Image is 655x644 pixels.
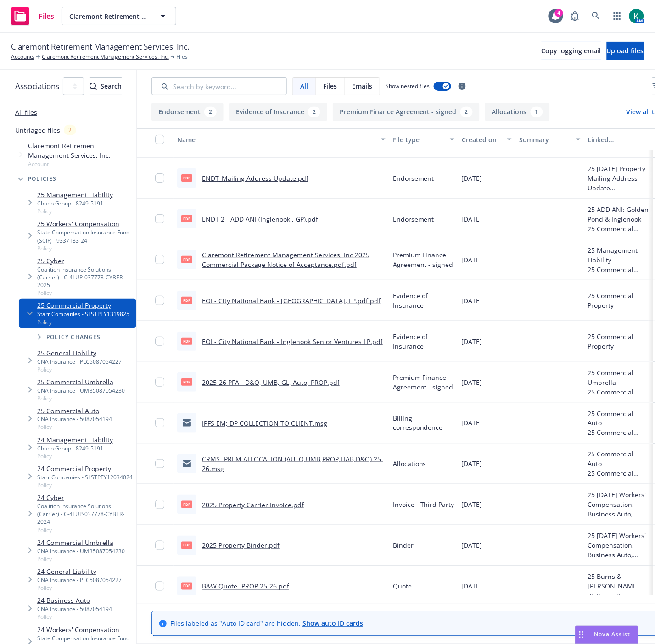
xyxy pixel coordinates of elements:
[462,296,482,305] span: [DATE]
[588,245,649,265] div: 25 Management Liability
[37,300,129,310] a: 25 Commercial Property
[181,501,192,508] span: pdf
[177,135,375,144] div: Name
[37,555,125,563] span: Policy
[588,469,649,478] div: 25 Commercial Umbrella
[386,82,430,90] span: Show nested files
[462,214,482,224] span: [DATE]
[393,541,414,550] span: Binder
[39,12,54,20] span: Files
[90,78,122,95] div: Search
[393,372,454,392] span: Premium Finance Agreement - signed
[202,500,304,509] a: 2025 Property Carrier Invoice.pdf
[37,219,133,228] a: 25 Workers' Compensation
[485,103,550,121] button: Allocations
[155,541,164,550] input: Toggle Row Selected
[555,9,563,17] div: 4
[202,215,318,223] a: ENDT 2 - ADD ANI (Inglenook , GP).pdf
[588,428,649,438] div: 25 Commercial Umbrella
[155,418,164,427] input: Toggle Row Selected
[202,250,369,269] a: Claremont Retirement Management Services, Inc 2025 Commercial Package Notice of Acceptance.pdf.pdf
[181,338,192,344] span: pdf
[594,631,631,638] span: Nova Assist
[462,541,482,550] span: [DATE]
[69,11,149,21] span: Claremont Retirement Management Services, Inc.
[37,310,129,318] div: Starr Companies - SLSTPTY1319825
[576,626,587,644] div: Drag to move
[588,265,649,274] div: 25 Commercial Property
[37,503,133,526] div: Coalition Insurance Solutions (Carrier) - C-4LUP-037778-CYBER-2024
[588,332,649,351] div: 25 Commercial Property
[202,174,308,183] a: ENDT_Mailing Address Update.pdf
[588,135,649,144] div: Linked associations
[515,128,584,150] button: Summary
[608,7,627,25] a: Switch app
[588,591,649,601] div: 25 Burns & [PERSON_NAME]
[202,455,383,473] a: CRMS- PREM ALLOCATION (AUTO,UMB,PROP,LIAB,D&O) 25-26.msg
[393,500,454,510] span: Invoice - Third Party
[587,7,605,25] a: Search
[37,358,122,366] div: CNA Insurance - PLC5087054227
[42,53,169,61] a: Claremont Retirement Management Services, Inc.
[37,394,125,402] span: Policy
[15,80,59,92] span: Associations
[37,567,122,577] a: 24 General Liability
[37,445,113,453] div: Chubb Group - 8249-5191
[181,215,192,222] span: pdf
[462,135,502,144] div: Created on
[62,7,176,25] button: Claremont Retirement Management Services, Inc.
[462,337,482,346] span: [DATE]
[46,334,101,340] span: Policy changes
[588,572,649,591] div: 25 Burns & [PERSON_NAME]
[462,255,482,265] span: [DATE]
[584,128,653,150] button: Linked associations
[566,7,584,25] a: Report a Bug
[393,582,412,591] span: Quote
[462,173,482,183] span: [DATE]
[202,582,289,591] a: B&W Quote -PROP 25-26.pdf
[37,228,133,244] div: State Compensation Insurance Fund (SCIF) - 9337183-24
[37,289,133,297] span: Policy
[37,584,122,592] span: Policy
[229,103,327,121] button: Evidence of Insurance
[181,174,192,181] span: pdf
[37,266,133,289] div: Coalition Insurance Solutions (Carrier) - C-4LUP-037778-CYBER-2025
[151,77,287,95] input: Search by keyword...
[37,318,129,326] span: Policy
[462,418,482,428] span: [DATE]
[629,9,644,23] img: photo
[155,214,164,223] input: Toggle Row Selected
[588,164,649,193] div: 25 [DATE] Property Mailing Address Update
[393,332,454,351] span: Evidence of Insurance
[393,135,444,144] div: File type
[607,42,644,60] button: Upload files
[174,128,389,150] button: Name
[462,378,482,387] span: [DATE]
[462,500,482,510] span: [DATE]
[155,255,164,264] input: Toggle Row Selected
[531,107,543,117] div: 1
[519,135,571,144] div: Summary
[155,296,164,305] input: Toggle Row Selected
[64,125,76,135] div: 2
[542,46,601,55] span: Copy logging email
[542,42,601,60] button: Copy logging email
[37,613,112,621] span: Policy
[37,406,112,416] a: 25 Commercial Auto
[308,107,320,117] div: 2
[155,500,164,509] input: Toggle Row Selected
[15,125,60,135] a: Untriaged files
[7,3,58,29] a: Files
[181,297,192,304] span: pdf
[202,337,383,346] a: EOI - City National Bank - Inglenook Senior Ventures LP.pdf
[202,419,327,427] a: IPFS EM; DP COLLECTION TO CLIENT.msg
[37,366,122,373] span: Policy
[181,256,192,263] span: pdf
[393,250,454,269] span: Premium Finance Agreement - signed
[28,141,133,160] span: Claremont Retirement Management Services, Inc.
[181,583,192,589] span: pdf
[37,538,125,548] a: 24 Commercial Umbrella
[37,482,133,489] span: Policy
[11,53,34,61] a: Accounts
[588,387,649,397] div: 25 Commercial Property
